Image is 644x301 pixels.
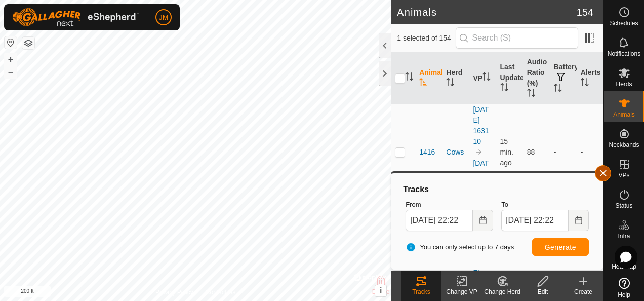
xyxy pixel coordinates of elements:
[554,85,562,93] p-sorticon: Activate to sort
[527,90,535,98] p-sorticon: Activate to sort
[613,111,635,118] span: Animals
[577,5,593,20] span: 154
[206,288,235,297] a: Contact Us
[155,288,193,297] a: Privacy Policy
[442,53,469,104] th: Herd
[473,210,493,231] button: Choose Date
[577,53,603,104] th: Alerts
[397,6,576,18] h2: Animals
[401,287,441,296] div: Tracks
[5,53,17,65] button: +
[406,200,493,210] label: From
[618,292,630,298] span: Help
[405,74,413,82] p-sorticon: Activate to sort
[616,81,632,87] span: Herds
[550,53,577,104] th: Battery
[569,210,589,231] button: Choose Date
[482,74,491,82] p-sorticon: Activate to sort
[469,53,496,104] th: VP
[618,233,630,239] span: Infra
[609,142,639,148] span: Neckbands
[532,238,589,256] button: Generate
[618,172,629,178] span: VPs
[608,51,640,57] span: Notifications
[500,137,513,167] span: Aug 13, 2025, 10:06 PM
[577,104,603,201] td: -
[419,80,427,88] p-sorticon: Activate to sort
[401,183,593,196] div: Tracks
[397,33,455,44] span: 1 selected of 154
[419,147,435,158] span: 1416
[473,159,489,199] a: [DATE] 120228
[12,8,139,26] img: Gallagher Logo
[612,264,636,270] span: Heatmap
[527,148,535,156] span: 88
[446,147,465,158] div: Cows
[456,27,578,49] input: Search (S)
[610,20,638,26] span: Schedules
[5,66,17,79] button: –
[615,203,632,209] span: Status
[522,287,563,296] div: Edit
[441,287,482,296] div: Change VP
[550,104,577,201] td: -
[482,287,522,296] div: Change Herd
[581,80,589,88] p-sorticon: Activate to sort
[375,285,386,296] button: i
[563,287,603,296] div: Create
[473,105,489,145] a: [DATE] 163110
[406,242,514,252] span: You can only select up to 7 days
[523,53,550,104] th: Audio Ratio (%)
[5,36,17,49] button: Reset Map
[496,53,523,104] th: Last Updated
[500,85,508,93] p-sorticon: Activate to sort
[159,12,169,23] span: JM
[545,243,576,251] span: Generate
[501,200,589,210] label: To
[475,148,483,156] img: to
[415,53,442,104] th: Animal
[446,80,454,88] p-sorticon: Activate to sort
[380,286,382,295] span: i
[22,37,34,49] button: Map Layers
